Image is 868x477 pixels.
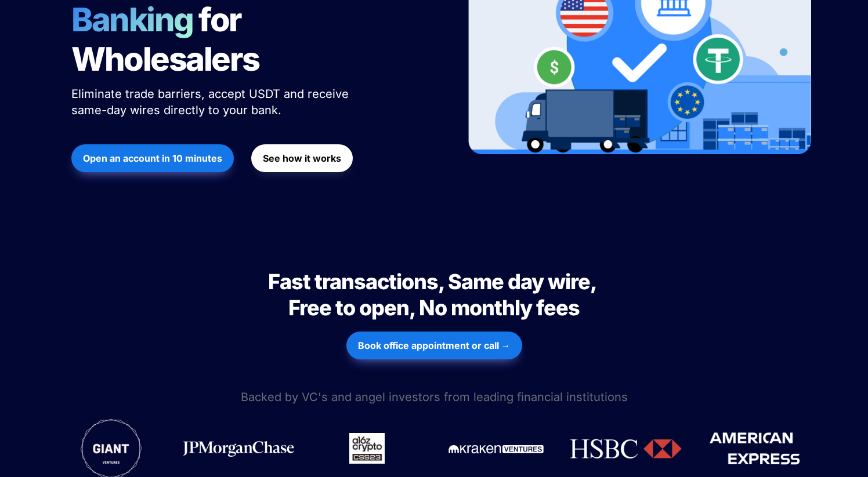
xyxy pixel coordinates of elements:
span: Eliminate trade barriers, accept USDT and receive same-day wires directly to your bank. [71,87,352,117]
a: Book office appointment or call → [346,326,522,365]
button: Open an account in 10 minutes [71,144,234,172]
button: Book office appointment or call → [346,332,522,359]
strong: See how it works [263,152,341,164]
strong: Book office appointment or call → [358,340,511,351]
strong: Open an account in 10 minutes [83,152,222,164]
a: See how it works [251,139,353,178]
button: See how it works [251,144,353,172]
span: Backed by VC's and angel investors from leading financial institutions [241,390,628,404]
a: Open an account in 10 minutes [71,139,234,178]
span: Fast transactions, Same day wire, Free to open, No monthly fees [268,269,600,321]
